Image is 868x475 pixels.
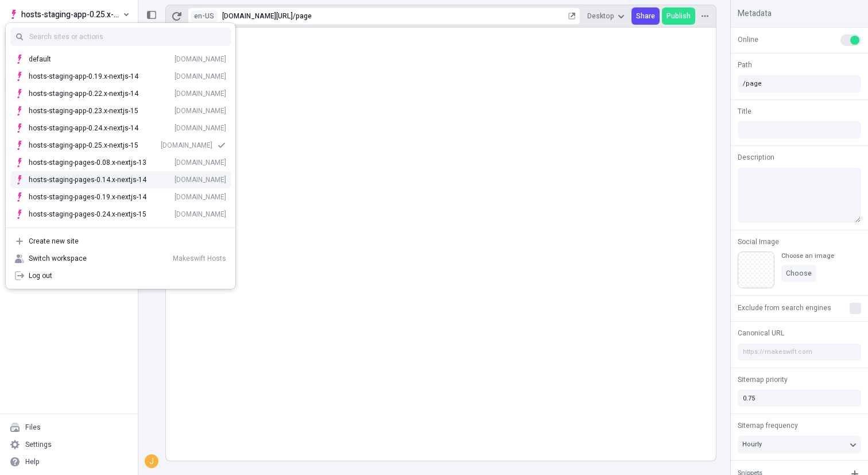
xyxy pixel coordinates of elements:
[29,210,146,219] div: hosts-staging-pages-0.24.x-nextjs-15
[25,457,40,466] div: Help
[29,55,69,64] div: default
[587,11,614,21] span: Desktop
[29,141,138,150] div: hosts-staging-app-0.25.x-nextjs-15
[175,106,226,115] div: [DOMAIN_NAME]
[175,158,226,167] div: [DOMAIN_NAME]
[6,46,235,227] div: Suggestions
[175,175,226,184] div: [DOMAIN_NAME]
[29,106,138,115] div: hosts-staging-app-0.23.x-nextjs-15
[161,141,212,150] div: [DOMAIN_NAME]
[666,11,691,21] span: Publish
[296,11,566,21] div: page
[175,55,226,64] div: [DOMAIN_NAME]
[738,420,798,431] span: Sitemap frequency
[742,439,762,449] span: Hourly
[738,374,788,385] span: Sitemap priority
[631,7,660,25] button: Share
[21,7,121,21] span: hosts-staging-app-0.25.x-nextjs-15
[29,158,146,167] div: hosts-staging-pages-0.08.x-nextjs-13
[293,11,296,21] div: /
[175,123,226,133] div: [DOMAIN_NAME]
[25,423,41,432] div: Files
[175,192,226,202] div: [DOMAIN_NAME]
[29,192,146,202] div: hosts-staging-pages-0.19.x-nextjs-14
[25,440,52,449] div: Settings
[738,106,751,117] span: Title
[175,210,226,219] div: [DOMAIN_NAME]
[5,6,133,23] button: Select site
[29,72,138,81] div: hosts-staging-app-0.19.x-nextjs-14
[738,436,861,453] button: Hourly
[738,60,752,70] span: Path
[781,252,834,260] div: Choose an image
[738,152,774,163] span: Description
[738,328,784,338] span: Canonical URL
[175,72,226,81] div: [DOMAIN_NAME]
[175,89,226,98] div: [DOMAIN_NAME]
[786,269,812,278] span: Choose
[149,455,154,468] span: j
[738,34,758,45] span: Online
[29,123,138,133] div: hosts-staging-app-0.24.x-nextjs-14
[29,89,138,98] div: hosts-staging-app-0.22.x-nextjs-14
[662,7,695,25] button: Publish
[583,7,629,25] button: Desktop
[10,28,231,46] input: Search sites or actions
[781,265,816,282] button: Choose
[738,303,831,313] span: Exclude from search engines
[222,11,293,21] div: [URL][DOMAIN_NAME]
[738,343,861,361] input: https://makeswift.com
[194,11,214,21] span: en-US
[191,10,218,22] button: Open locale picker
[738,237,779,247] span: Social Image
[29,175,146,184] div: hosts-staging-pages-0.14.x-nextjs-14
[636,11,655,21] span: Share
